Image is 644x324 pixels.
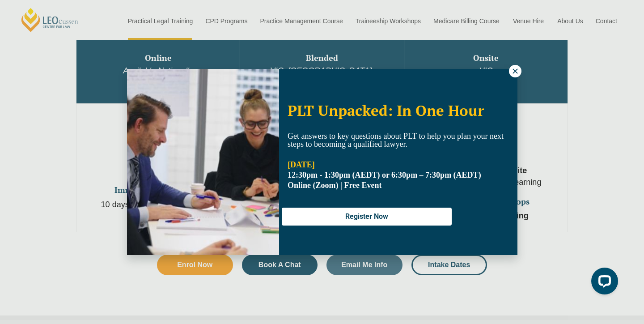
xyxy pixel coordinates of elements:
[584,264,622,302] iframe: LiveChat chat widget
[288,171,481,179] strong: 12:30pm - 1:30pm (AEDT) or 6:30pm – 7:30pm (AEDT)
[127,69,279,255] img: Woman in yellow blouse holding folders looking to the right and smiling
[288,160,315,169] strong: [DATE]
[509,65,521,77] button: Close
[288,181,382,190] span: Online (Zoom) | Free Event
[288,101,484,120] span: PLT Unpacked: In One Hour
[282,208,452,226] button: Register Now
[288,132,504,149] span: Get answers to key questions about PLT to help you plan your next steps to becoming a qualified l...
